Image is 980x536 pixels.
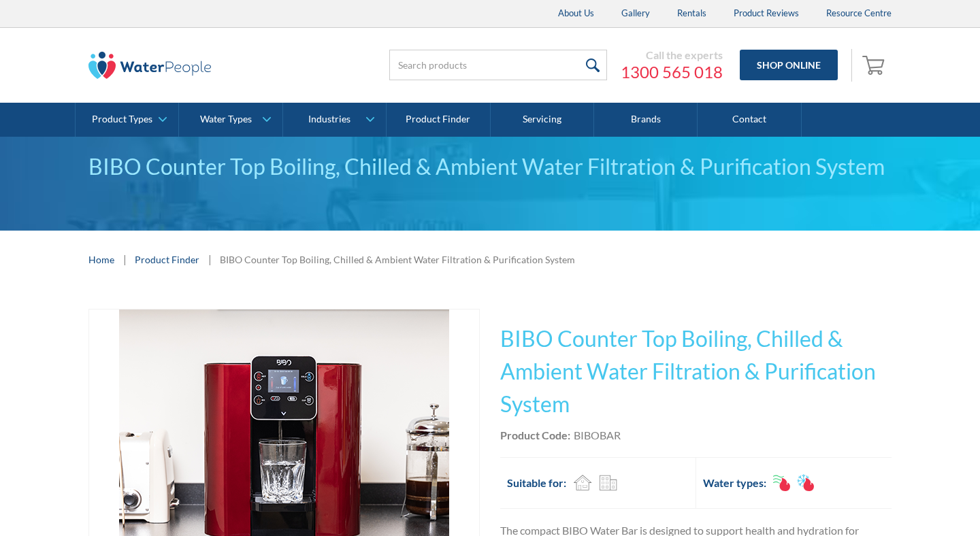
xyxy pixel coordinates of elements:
div: BIBO Counter Top Boiling, Chilled & Ambient Water Filtration & Purification System [220,252,575,267]
a: Home [88,252,114,267]
a: Contact [698,103,801,137]
a: Product Types [76,103,178,137]
img: The Water People [88,52,211,79]
div: BIBO Counter Top Boiling, Chilled & Ambient Water Filtration & Purification System [88,150,892,183]
input: Search products [389,50,607,80]
a: Water Types [179,103,282,137]
a: Product Finder [387,103,490,137]
div: | [206,251,213,267]
h1: BIBO Counter Top Boiling, Chilled & Ambient Water Filtration & Purification System [500,322,892,420]
div: Water Types [200,114,252,125]
a: Shop Online [740,50,838,80]
div: Product Types [92,114,152,125]
a: Brands [594,103,698,137]
strong: Product Code: [500,429,570,441]
a: Servicing [491,103,594,137]
a: 1300 565 018 [621,62,723,82]
a: Industries [283,103,386,137]
a: Open cart [859,49,892,82]
h2: Water types: [703,475,766,491]
img: shopping cart [862,54,888,76]
div: | [121,251,128,267]
h2: Suitable for: [507,475,566,491]
a: Product Finder [135,252,199,267]
div: Industries [308,114,350,125]
div: BIBOBAR [574,427,621,443]
div: Call the experts [621,48,723,62]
